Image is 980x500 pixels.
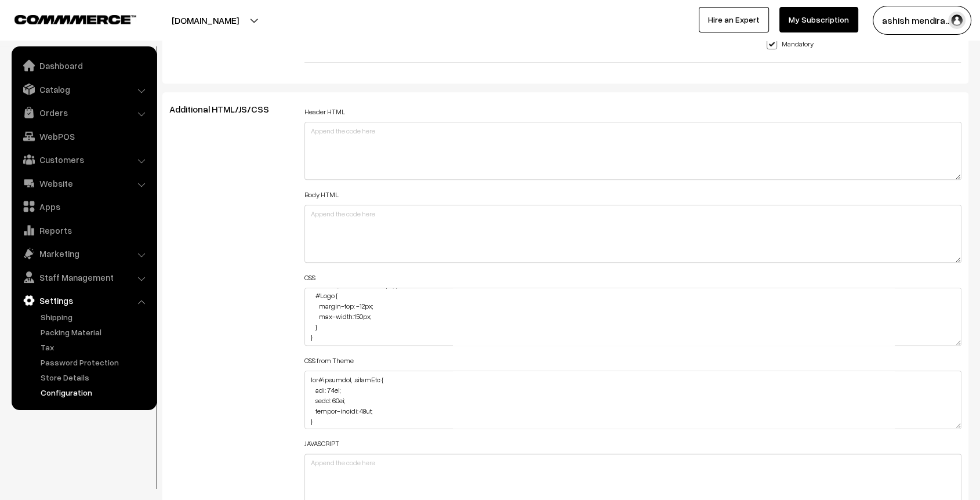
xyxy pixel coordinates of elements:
a: Customers [14,149,153,170]
button: ashish mendira… [873,6,971,35]
a: Website [14,173,153,194]
a: Catalog [14,79,153,100]
a: Orders [14,102,153,123]
a: Dashboard [14,55,153,76]
a: Tax [38,341,153,353]
a: Staff Management [14,267,153,288]
a: COMMMERCE [14,12,116,26]
a: Shipping [38,311,153,323]
button: [DOMAIN_NAME] [131,6,280,35]
span: Additional HTML/JS/CSS [169,103,283,115]
a: Configuration [38,386,153,398]
a: Marketing [14,243,153,264]
a: Reports [14,220,153,241]
label: JAVASCRIPT [304,439,339,449]
a: My Subscription [779,7,858,32]
a: Password Protection [38,356,153,368]
a: Settings [14,290,153,311]
label: Body HTML [304,190,339,200]
label: CSS [304,273,315,283]
a: Apps [14,196,153,217]
a: Hire an Expert [699,7,769,32]
textarea: lor#ipsumdol, .sitamEtc { adi: 74el; sedd: 60ei; tempor-incidi: 48ut; } l#etdolorEmagn { aliqua-e... [304,371,961,429]
a: Packing Material [38,326,153,338]
label: Header HTML [304,107,345,117]
a: WebPOS [14,126,153,147]
label: Mandatory [767,32,820,56]
label: CSS from Theme [304,356,354,366]
textarea: #headerBottom { margin-top: -7px; } @media (max-width: 767px) { #Logo { margin-top: -12px; max-wi... [304,288,961,346]
img: COMMMERCE [14,15,136,24]
img: user [948,12,966,29]
a: Store Details [38,371,153,383]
